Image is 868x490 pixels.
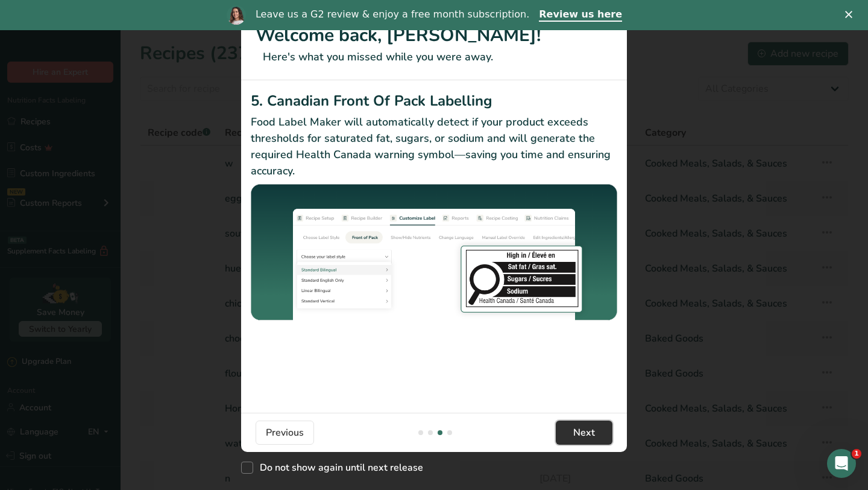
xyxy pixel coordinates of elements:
p: Here's what you missed while you were away. [256,49,612,65]
h1: Welcome back, [PERSON_NAME]! [256,22,612,49]
img: Profile image for Reem [227,5,246,25]
div: Close [845,11,857,18]
span: Previous [266,425,304,440]
img: Canadian Front Of Pack Labelling [251,184,617,322]
iframe: Intercom live chat [827,449,856,478]
a: Review us here [539,8,622,22]
div: Leave us a G2 review & enjoy a free month subscription. [256,8,529,21]
span: 1 [852,449,861,459]
button: Previous [256,421,314,445]
h2: 5. Canadian Front Of Pack Labelling [251,90,617,112]
p: Food Label Maker will automatically detect if your product exceeds thresholds for saturated fat, ... [251,114,617,179]
span: Next [573,425,595,440]
button: Next [556,421,612,445]
span: Do not show again until next release [253,462,423,474]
